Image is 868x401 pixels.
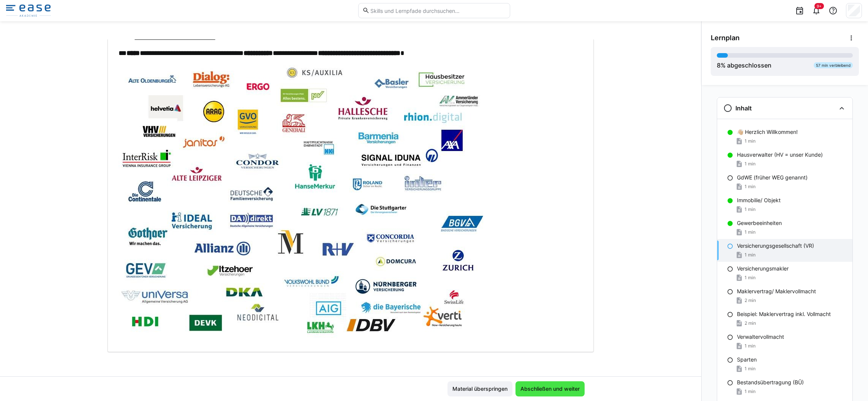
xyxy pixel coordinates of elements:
p: 👋🏼 Herzlich Willkommen! [737,128,798,136]
span: 1 min [745,252,756,258]
span: 1 min [745,229,756,235]
span: 1 min [745,343,756,349]
p: Versicherungsgesellschaft (VR) [737,242,814,250]
p: Maklervertrag/ Maklervollmacht [737,288,816,295]
span: 1 min [745,184,756,190]
span: 1 min [745,161,756,167]
span: 1 min [745,138,756,144]
span: 2 min [745,297,756,304]
span: Abschließen und weiter [519,385,581,393]
button: Material überspringen [447,381,512,396]
p: GdWE (früher WEG genannt) [737,174,808,181]
p: Hausverwalter (HV = unser Kunde) [737,151,823,159]
p: Sparten [737,356,757,363]
span: Material überspringen [451,385,509,393]
span: 1 min [745,275,756,281]
span: Lernplan [711,34,740,42]
p: Gewerbeeinheiten [737,219,782,227]
p: Bestandsübertragung (BÜ) [737,379,804,386]
div: 57 min verbleibend [814,62,853,68]
span: 1 min [745,366,756,372]
span: 9+ [817,4,822,8]
p: Verwaltervollmacht [737,333,784,341]
input: Skills und Lernpfade durchsuchen… [370,7,506,14]
span: 1 min [745,206,756,212]
button: Abschließen und weiter [515,381,585,396]
span: 8 [717,61,721,69]
p: Immobilie/ Objekt [737,197,781,204]
div: % abgeschlossen [717,61,772,70]
h3: Inhalt [735,104,752,112]
p: Beispiel: Maklervertrag inkl. Vollmacht [737,310,831,318]
span: 1 min [745,388,756,395]
span: 2 min [745,320,756,326]
p: Versicherungsmakler [737,265,789,272]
